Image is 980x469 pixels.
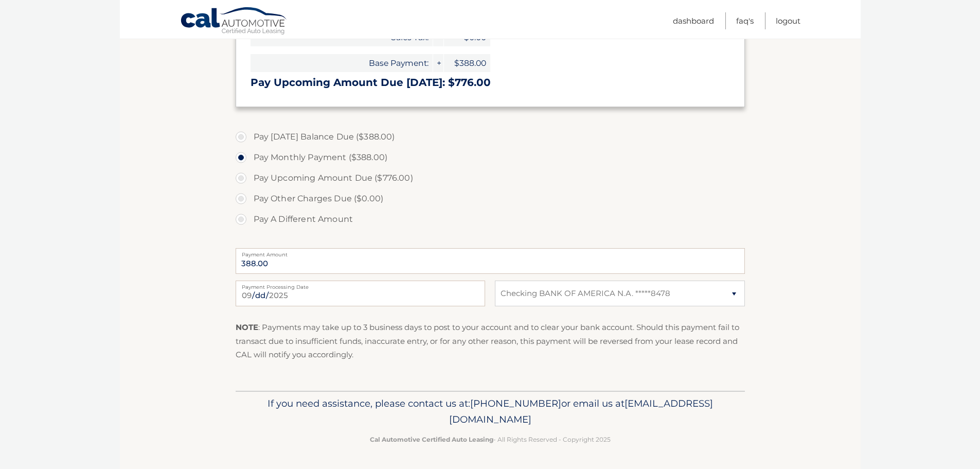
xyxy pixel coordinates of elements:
span: [PHONE_NUMBER] [470,397,561,409]
input: Payment Amount [236,248,745,274]
label: Pay [DATE] Balance Due ($388.00) [236,127,745,147]
strong: Cal Automotive Certified Auto Leasing [370,436,493,443]
label: Pay Monthly Payment ($388.00) [236,147,745,168]
span: $388.00 [444,54,490,72]
strong: NOTE [236,322,258,332]
label: Pay Other Charges Due ($0.00) [236,188,745,209]
span: + [433,54,443,72]
p: If you need assistance, please contact us at: or email us at [242,395,738,428]
a: Dashboard [673,12,714,29]
a: Cal Automotive [180,7,288,37]
label: Pay A Different Amount [236,209,745,230]
a: Logout [776,12,800,29]
p: - All Rights Reserved - Copyright 2025 [242,434,738,445]
h3: Pay Upcoming Amount Due [DATE]: $776.00 [251,76,730,89]
label: Payment Processing Date [236,281,485,289]
a: FAQ's [736,12,754,29]
input: Payment Date [236,281,485,306]
p: : Payments may take up to 3 business days to post to your account and to clear your bank account.... [236,321,745,361]
label: Payment Amount [236,248,745,256]
label: Pay Upcoming Amount Due ($776.00) [236,168,745,188]
span: Base Payment: [251,54,433,72]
